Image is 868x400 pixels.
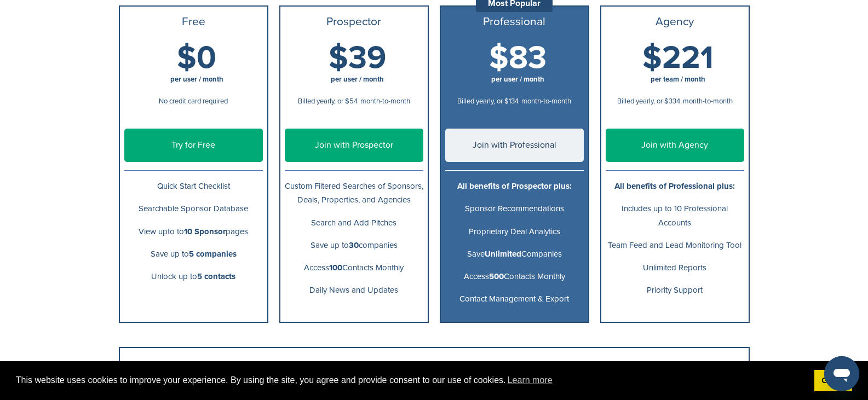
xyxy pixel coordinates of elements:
[285,15,423,28] h3: Prospector
[124,129,263,162] a: Try for Free
[124,202,263,216] p: Searchable Sponsor Database
[124,247,263,261] p: Save up to
[489,271,504,281] b: 500
[606,261,744,275] p: Unlimited Reports
[814,370,852,392] a: dismiss cookie message
[184,227,226,236] b: 10 Sponsor
[285,261,423,275] p: Access Contacts Monthly
[329,39,386,77] span: $39
[614,181,735,191] b: All benefits of Professional plus:
[124,270,263,283] p: Unlock up to
[457,181,572,191] b: All benefits of Prospector plus:
[349,240,359,250] b: 30
[683,97,733,106] span: month-to-month
[651,75,705,84] span: per team / month
[445,225,584,239] p: Proprietary Deal Analytics
[285,239,423,252] p: Save up to companies
[506,372,554,389] a: learn more about cookies
[445,247,584,261] p: Save Companies
[457,97,519,106] span: Billed yearly, or $134
[491,75,544,84] span: per user / month
[124,15,263,28] h3: Free
[298,97,358,106] span: Billed yearly, or $54
[606,15,744,28] h3: Agency
[642,39,714,77] span: $221
[445,15,584,28] h3: Professional
[617,97,680,106] span: Billed yearly, or $334
[521,97,571,106] span: month-to-month
[329,263,342,273] b: 100
[285,129,423,162] a: Join with Prospector
[606,239,744,252] p: Team Feed and Lead Monitoring Tool
[331,75,384,84] span: per user / month
[606,129,744,162] a: Join with Agency
[189,249,237,259] b: 5 companies
[159,97,228,106] span: No credit card required
[445,270,584,283] p: Access Contacts Monthly
[445,129,584,162] a: Join with Professional
[606,283,744,297] p: Priority Support
[285,283,423,297] p: Daily News and Updates
[445,292,584,306] p: Contact Management & Export
[124,225,263,239] p: View upto to pages
[285,179,423,207] p: Custom Filtered Searches of Sponsors, Deals, Properties, and Agencies
[131,359,738,381] div: SponsorEngage Services
[445,202,584,216] p: Sponsor Recommendations
[606,202,744,229] p: Includes up to 10 Professional Accounts
[285,216,423,230] p: Search and Add Pitches
[824,356,859,391] iframe: Button to launch messaging window
[16,372,806,389] span: This website uses cookies to improve your experience. By using the site, you agree and provide co...
[177,39,216,77] span: $0
[489,39,547,77] span: $83
[360,97,410,106] span: month-to-month
[197,271,235,281] b: 5 contacts
[124,179,263,193] p: Quick Start Checklist
[485,249,521,259] b: Unlimited
[170,75,223,84] span: per user / month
